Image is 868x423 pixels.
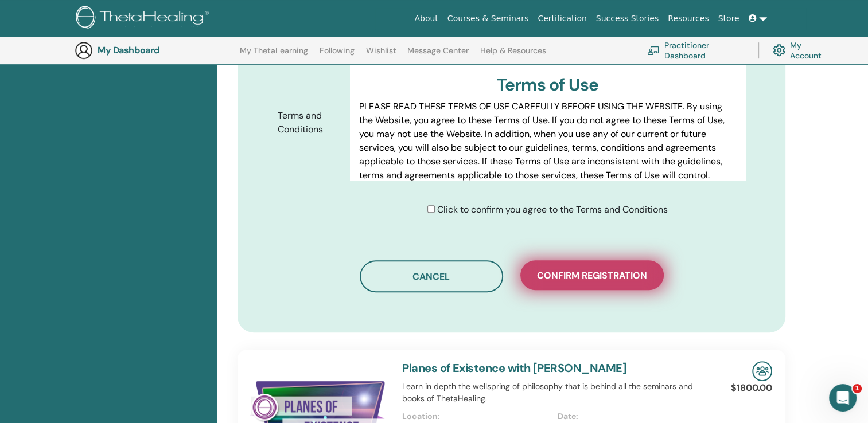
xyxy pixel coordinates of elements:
a: Planes of Existence with [PERSON_NAME] [402,361,626,375]
a: Practitioner Dashboard [647,38,744,63]
label: Terms and Conditions [269,105,350,140]
iframe: Intercom live chat [829,384,857,412]
a: Message Center [407,46,469,64]
a: Store [714,8,744,29]
p: Learn in depth the wellspring of philosophy that is behind all the seminars and books of ThetaHea... [402,381,713,405]
p: $1800.00 [731,381,772,395]
h3: My Dashboard [98,45,212,56]
img: chalkboard-teacher.svg [647,46,660,55]
a: Success Stories [591,8,663,29]
a: My ThetaLearning [240,46,308,64]
p: Location: [402,410,550,422]
button: Cancel [360,260,503,292]
span: Click to confirm you agree to the Terms and Conditions [437,203,668,216]
img: logo.png [76,6,213,32]
span: Confirm registration [537,269,647,281]
button: Confirm registration [520,260,664,290]
img: cog.svg [773,41,785,59]
a: Wishlist [366,46,396,64]
span: Cancel [412,271,450,283]
a: About [410,8,442,29]
a: Following [320,46,355,64]
p: Date: [558,410,706,422]
a: Resources [663,8,714,29]
span: 1 [853,384,862,393]
p: PLEASE READ THESE TERMS OF USE CAREFULLY BEFORE USING THE WEBSITE. By using the Website, you agre... [359,100,736,182]
h3: Terms of Use [359,75,736,95]
img: generic-user-icon.jpg [75,41,93,60]
a: Certification [533,8,591,29]
img: In-Person Seminar [752,361,772,381]
a: Courses & Seminars [443,8,534,29]
a: Help & Resources [480,46,546,64]
a: My Account [773,38,831,63]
